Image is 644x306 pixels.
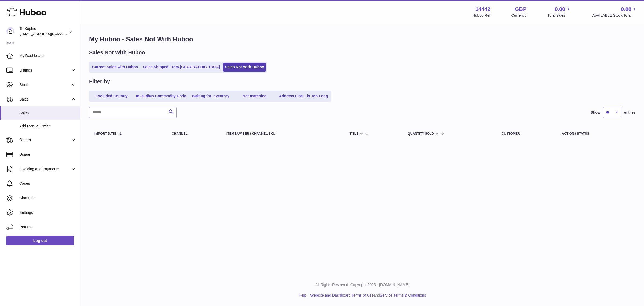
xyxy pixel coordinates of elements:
a: 0.00 AVAILABLE Stock Total [592,6,638,18]
div: Huboo Ref [473,13,491,18]
div: Currency [511,13,527,18]
span: Sales [19,97,71,102]
a: Address Line 1 is Too Long [277,92,330,101]
li: and [308,293,426,298]
a: Waiting for Inventory [189,92,232,101]
span: Channels [19,195,76,201]
span: Title [350,132,358,136]
img: internalAdmin-14442@internal.huboo.com [6,27,14,35]
a: Excluded Country [90,92,133,101]
a: Help [299,293,306,297]
span: 0.00 [555,6,565,13]
span: Total sales [547,13,571,18]
a: Not matching [233,92,276,101]
span: Stock [19,82,71,87]
span: Returns [19,225,76,230]
a: Sales Shipped From [GEOGRAPHIC_DATA] [141,63,222,72]
span: Settings [19,210,76,215]
h2: Filter by [89,78,110,85]
strong: 14442 [475,6,491,13]
span: Sales [19,111,76,116]
a: Service Terms & Conditions [380,293,426,297]
a: Log out [6,236,74,245]
div: Item Number / Channel SKU [226,132,339,136]
span: Listings [19,68,71,73]
span: [EMAIL_ADDRESS][DOMAIN_NAME] [20,31,79,36]
span: Orders [19,137,71,143]
span: Quantity Sold [408,132,434,136]
span: Add Manual Order [19,124,76,129]
div: Action / Status [562,132,630,136]
a: Current Sales with Huboo [90,63,140,72]
h1: My Huboo - Sales Not With Huboo [89,35,635,44]
span: Invoicing and Payments [19,166,71,172]
strong: GBP [515,6,526,13]
div: Channel [172,132,216,136]
a: Sales Not With Huboo [223,63,266,72]
a: Invalid/No Commodity Code [134,92,188,101]
label: Show [591,110,601,115]
span: Import date [94,132,116,136]
a: 0.00 Total sales [547,6,571,18]
span: AVAILABLE Stock Total [592,13,638,18]
p: All Rights Reserved. Copyright 2025 - [DOMAIN_NAME] [85,282,640,287]
span: Usage [19,152,76,157]
div: SoSophie [20,26,68,36]
span: 0.00 [621,6,631,13]
a: Website and Dashboard Terms of Use [310,293,374,297]
div: Customer [502,132,551,136]
span: entries [624,110,635,115]
span: Cases [19,181,76,186]
span: My Dashboard [19,53,76,58]
h2: Sales Not With Huboo [89,49,145,56]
